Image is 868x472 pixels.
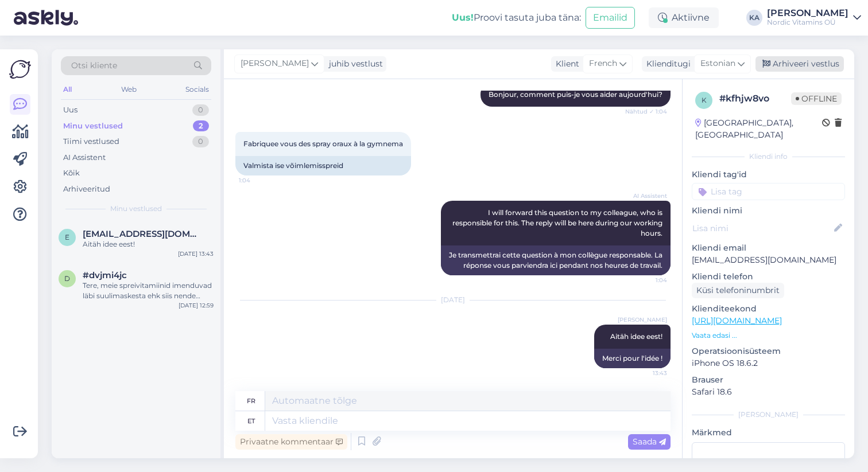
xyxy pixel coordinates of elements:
div: Klient [551,58,579,70]
input: Lisa nimi [692,222,832,235]
div: KA [746,10,762,26]
span: Elb.mohamed@hotmail.com [83,229,202,239]
span: Saada [633,436,666,447]
span: Minu vestlused [110,204,162,214]
div: Minu vestlused [63,120,123,132]
p: Märkmed [692,427,845,439]
p: Kliendi telefon [692,271,845,283]
span: #dvjmi4jc [83,270,127,280]
span: k [702,96,707,104]
div: Merci pour l'idée ! [594,349,671,368]
div: Socials [183,82,211,97]
span: 1:04 [624,276,667,284]
span: Aitäh idee eest! [610,332,662,341]
p: Kliendi nimi [692,205,845,217]
span: d [64,274,70,283]
div: Arhiveeri vestlus [755,56,844,72]
div: 0 [192,104,209,116]
span: Otsi kliente [71,60,117,72]
p: iPhone OS 18.6.2 [692,357,845,369]
div: Privaatne kommentaar [235,434,347,450]
div: Küsi telefoninumbrit [692,283,784,298]
span: Offline [791,92,842,105]
div: Tiimi vestlused [63,136,119,147]
b: Uus! [452,12,474,23]
span: AI Assistent [624,192,667,200]
div: Kõik [63,167,80,179]
button: Emailid [586,7,635,29]
span: [PERSON_NAME] [618,315,667,324]
div: Aitäh idee eest! [83,239,214,249]
div: 2 [193,120,209,132]
a: [URL][DOMAIN_NAME] [692,315,782,326]
p: [EMAIL_ADDRESS][DOMAIN_NAME] [692,254,845,266]
span: Bonjour, comment puis-je vous aider aujourd'hui? [489,90,662,99]
div: [GEOGRAPHIC_DATA], [GEOGRAPHIC_DATA] [695,117,822,141]
p: Kliendi tag'id [692,169,845,181]
span: [PERSON_NAME] [241,57,309,70]
div: Nordic Vitamins OÜ [767,18,848,27]
div: Uus [63,104,77,116]
span: 13:43 [624,369,667,377]
p: Brauser [692,374,845,386]
div: Arhiveeritud [63,184,110,195]
span: E [65,233,69,241]
div: Klienditugi [642,58,691,70]
span: French [589,57,617,70]
div: [DATE] 13:43 [178,249,214,258]
div: [DATE] 12:59 [179,301,214,310]
span: Nähtud ✓ 1:04 [624,107,667,116]
p: Klienditeekond [692,303,845,315]
p: Vaata edasi ... [692,330,845,341]
span: Fabriquee vous des spray oraux à la gymnema [243,139,403,148]
div: Kliendi info [692,151,845,162]
a: [PERSON_NAME]Nordic Vitamins OÜ [767,9,861,27]
div: 0 [192,136,209,147]
div: Proovi tasuta juba täna: [452,11,581,25]
div: Aktiivne [649,7,719,28]
span: 1:04 [239,176,282,185]
div: [PERSON_NAME] [767,9,848,18]
div: Web [119,82,139,97]
span: Estonian [700,57,735,70]
div: juhib vestlust [324,58,383,70]
input: Lisa tag [692,183,845,200]
div: et [247,411,255,431]
div: Valmista ise võimlemisspreid [235,156,411,175]
div: [DATE] [235,295,671,305]
div: AI Assistent [63,152,106,163]
div: Je transmettrai cette question à mon collègue responsable. La réponse vous parviendra ici pendant... [441,245,671,275]
div: fr [247,391,255,411]
p: Operatsioonisüsteem [692,345,845,357]
p: Kliendi email [692,242,845,254]
span: I will forward this question to my colleague, who is responsible for this. The reply will be here... [452,208,664,237]
div: # kfhjw8vo [719,92,791,106]
img: Askly Logo [9,58,31,80]
div: Tere, meie spreivitamiinid imenduvad läbi suulimaskesta ehk siis nende puhul ei ole oluline võtmi... [83,280,214,301]
div: [PERSON_NAME] [692,409,845,420]
div: All [61,82,74,97]
p: Safari 18.6 [692,386,845,398]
